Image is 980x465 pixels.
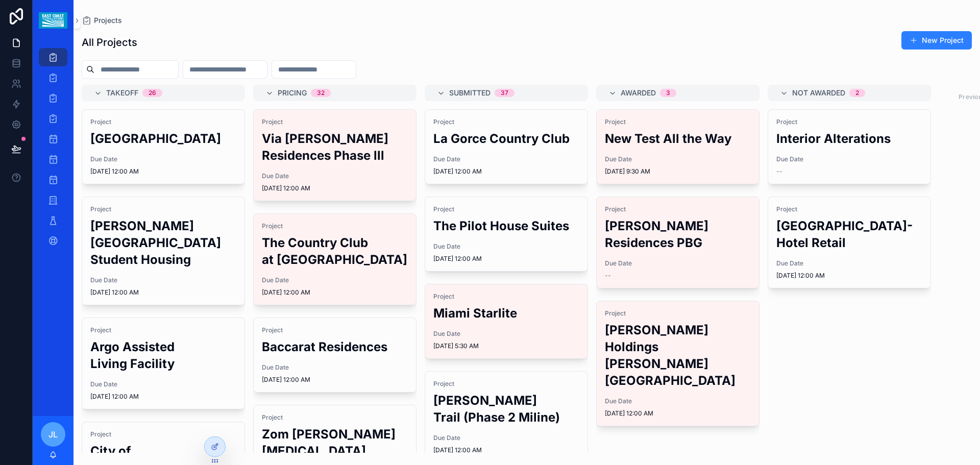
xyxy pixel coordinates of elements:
[449,88,491,98] span: Submitted
[776,167,782,176] span: --
[425,197,588,272] a: ProjectThe Pilot House SuitesDue Date[DATE] 12:00 AM
[262,118,408,126] span: Project
[433,446,579,454] span: [DATE] 12:00 AM
[433,118,579,126] span: Project
[262,426,408,459] h2: Zom [PERSON_NAME][MEDICAL_DATA]
[262,413,408,422] span: Project
[666,89,670,97] div: 3
[433,155,579,163] span: Due Date
[433,292,579,301] span: Project
[792,88,845,98] span: Not Awarded
[90,326,236,334] span: Project
[82,35,137,50] h1: All Projects
[768,109,931,184] a: ProjectInterior AlterationsDue Date--
[433,305,579,322] h2: Miami Starlite
[262,184,408,192] span: [DATE] 12:00 AM
[501,89,508,97] div: 37
[776,217,922,251] h2: [GEOGRAPHIC_DATA]- Hotel Retail
[605,259,751,267] span: Due Date
[901,31,972,50] button: New Project
[262,130,408,164] h2: Via [PERSON_NAME] Residences Phase lll
[253,317,416,393] a: ProjectBaccarat ResidencesDue Date[DATE] 12:00 AM
[425,371,588,463] a: Project[PERSON_NAME] Trail (Phase 2 Miline)Due Date[DATE] 12:00 AM
[776,205,922,213] span: Project
[605,217,751,251] h2: [PERSON_NAME] Residences PBG
[33,41,73,263] div: scrollable content
[621,88,656,98] span: Awarded
[262,288,408,297] span: [DATE] 12:00 AM
[605,155,751,163] span: Due Date
[82,15,122,26] a: Projects
[776,259,922,267] span: Due Date
[262,376,408,384] span: [DATE] 12:00 AM
[605,167,751,176] span: [DATE] 9:30 AM
[90,205,236,213] span: Project
[596,109,759,184] a: ProjectNew Test All the WayDue Date[DATE] 9:30 AM
[425,109,588,184] a: ProjectLa Gorce Country ClubDue Date[DATE] 12:00 AM
[82,317,245,409] a: ProjectArgo Assisted Living FacilityDue Date[DATE] 12:00 AM
[90,118,236,126] span: Project
[596,197,759,288] a: Project[PERSON_NAME] Residences PBGDue Date--
[433,205,579,213] span: Project
[262,172,408,180] span: Due Date
[262,276,408,284] span: Due Date
[90,217,236,268] h2: [PERSON_NAME][GEOGRAPHIC_DATA] Student Housing
[94,15,122,26] span: Projects
[90,155,236,163] span: Due Date
[90,430,236,438] span: Project
[768,197,931,288] a: Project[GEOGRAPHIC_DATA]- Hotel RetailDue Date[DATE] 12:00 AM
[605,397,751,405] span: Due Date
[48,428,58,440] span: JL
[605,409,751,418] span: [DATE] 12:00 AM
[90,380,236,388] span: Due Date
[605,309,751,317] span: Project
[433,342,579,350] span: [DATE] 5:30 AM
[605,272,611,280] span: --
[149,89,156,97] div: 26
[855,89,859,97] div: 2
[90,167,236,176] span: [DATE] 12:00 AM
[90,393,236,401] span: [DATE] 12:00 AM
[82,197,245,305] a: Project[PERSON_NAME][GEOGRAPHIC_DATA] Student HousingDue Date[DATE] 12:00 AM
[776,155,922,163] span: Due Date
[776,130,922,147] h2: Interior Alterations
[278,88,307,98] span: Pricing
[433,242,579,251] span: Due Date
[425,284,588,359] a: ProjectMiami StarliteDue Date[DATE] 5:30 AM
[433,330,579,338] span: Due Date
[262,234,408,268] h2: The Country Club at [GEOGRAPHIC_DATA]
[90,288,236,297] span: [DATE] 12:00 AM
[605,130,751,147] h2: New Test All the Way
[605,205,751,213] span: Project
[433,217,579,234] h2: The Pilot House Suites
[317,89,325,97] div: 32
[433,130,579,147] h2: La Gorce Country Club
[262,338,408,355] h2: Baccarat Residences
[605,322,751,389] h2: [PERSON_NAME] Holdings [PERSON_NAME][GEOGRAPHIC_DATA]
[262,326,408,334] span: Project
[433,392,579,426] h2: [PERSON_NAME] Trail (Phase 2 Miline)
[262,222,408,230] span: Project
[90,130,236,147] h2: [GEOGRAPHIC_DATA]
[253,109,416,201] a: ProjectVia [PERSON_NAME] Residences Phase lllDue Date[DATE] 12:00 AM
[596,301,759,426] a: Project[PERSON_NAME] Holdings [PERSON_NAME][GEOGRAPHIC_DATA]Due Date[DATE] 12:00 AM
[262,363,408,372] span: Due Date
[106,88,138,98] span: Takeoff
[433,255,579,263] span: [DATE] 12:00 AM
[90,276,236,284] span: Due Date
[90,338,236,372] h2: Argo Assisted Living Facility
[776,272,922,280] span: [DATE] 12:00 AM
[433,167,579,176] span: [DATE] 12:00 AM
[39,12,67,29] img: App logo
[433,380,579,388] span: Project
[433,434,579,442] span: Due Date
[605,118,751,126] span: Project
[253,213,416,305] a: ProjectThe Country Club at [GEOGRAPHIC_DATA]Due Date[DATE] 12:00 AM
[776,118,922,126] span: Project
[82,109,245,184] a: Project[GEOGRAPHIC_DATA]Due Date[DATE] 12:00 AM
